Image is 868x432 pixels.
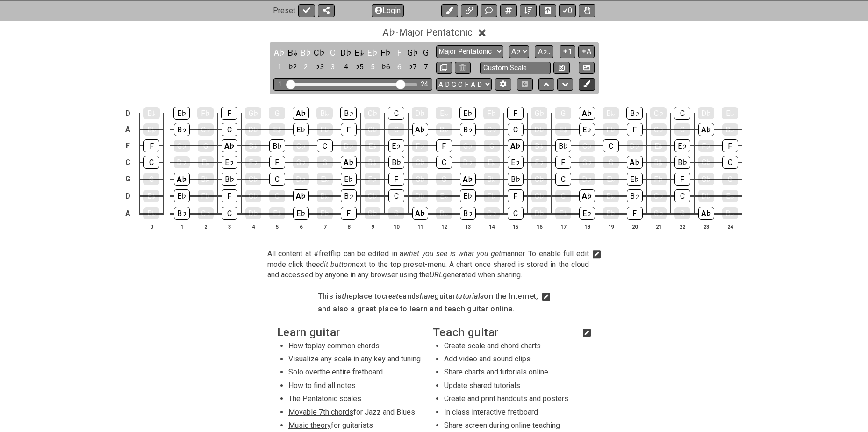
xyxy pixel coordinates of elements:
[718,222,742,231] th: 24
[217,222,241,231] th: 3
[593,249,601,260] i: Edit
[288,354,421,363] span: Visualize any scale in any key and tuning
[198,123,214,136] div: C♭
[288,407,422,420] li: for Jazz and Blues
[651,207,667,219] div: G♭
[436,45,503,58] select: Scale
[416,292,434,301] em: share
[555,207,571,219] div: E𝄫
[327,61,339,73] div: toggle scale degree
[627,173,643,186] div: E♭
[650,107,667,119] div: C♭
[122,187,133,205] td: D
[651,156,667,168] div: B𝄫
[555,107,571,119] div: G
[222,207,237,220] div: C
[420,61,432,73] div: toggle scale degree
[366,46,379,59] div: toggle pitch class
[269,207,285,219] div: E𝄫
[583,327,591,338] i: Edit
[269,190,285,202] div: G
[174,156,190,168] div: D♭
[412,207,428,220] div: A♭
[269,173,285,186] div: C
[500,4,517,17] button: Add scale/chord fretkit item
[366,61,379,73] div: toggle scale degree
[579,123,595,136] div: E♭
[603,139,619,152] div: C
[508,173,524,186] div: B♭
[722,123,738,136] div: B𝄫
[174,123,190,136] div: B♭
[412,173,428,185] div: G♭
[674,139,690,152] div: E♭
[674,173,690,186] div: F
[388,156,404,169] div: B♭
[122,154,133,171] td: C
[484,140,500,152] div: G
[535,45,553,58] button: A♭..
[698,207,714,220] div: A♭
[698,156,714,168] div: C♭
[539,4,556,17] button: Toggle horizontal chord view
[143,207,159,219] div: B𝄫
[288,421,331,430] span: Music theory
[245,156,261,168] div: F♭
[365,207,380,219] div: G♭
[436,139,452,152] div: F
[555,156,571,169] div: F
[313,46,325,59] div: toggle pitch class
[459,107,476,120] div: E♭
[627,123,643,136] div: F
[626,107,643,120] div: B♭
[198,173,214,185] div: B𝄫
[174,207,190,220] div: B♭
[300,61,312,73] div: toggle scale degree
[484,173,500,185] div: B𝄫
[722,156,738,169] div: C
[412,123,428,136] div: A♭
[444,394,577,407] li: Create and print handouts and posters
[316,107,333,119] div: B𝄫
[461,4,478,17] button: Add media link
[365,173,380,185] div: F♭
[122,105,133,122] td: D
[388,139,404,152] div: E♭
[674,207,690,219] div: G
[122,204,133,222] td: A
[382,292,402,301] em: create
[579,78,595,91] button: Add marker
[143,123,159,136] div: B𝄫
[722,139,738,152] div: F
[340,61,352,73] div: toggle scale degree
[341,189,357,202] div: B♭
[320,367,383,376] span: the entire fretboard
[317,139,333,152] div: C
[531,190,547,202] div: G♭
[269,123,285,136] div: E𝄫
[407,46,419,59] div: toggle pitch class
[441,4,458,17] button: Add an identical marker to each fretkit.
[421,80,428,88] div: 24
[380,46,392,59] div: toggle pitch class
[384,222,408,231] th: 10
[380,61,392,73] div: toggle scale degree
[245,190,261,202] div: G♭
[430,270,443,279] em: URL
[313,61,325,73] div: toggle scale degree
[527,222,551,231] th: 16
[603,190,619,202] div: B𝄫
[603,173,619,185] div: E𝄫
[531,156,547,168] div: F♭
[337,222,360,231] th: 8
[273,61,286,73] div: toggle scale degree
[599,222,623,231] th: 19
[503,222,527,231] th: 15
[407,61,419,73] div: toggle scale degree
[198,190,214,202] div: F♭
[517,78,533,91] button: Toggle horizontal chord view
[627,189,643,202] div: B♭
[408,222,432,231] th: 11
[651,190,667,202] div: C♭
[433,327,579,338] h2: Teach guitar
